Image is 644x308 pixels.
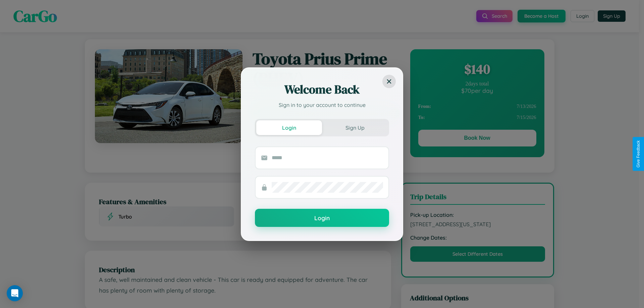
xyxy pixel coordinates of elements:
p: Sign in to your account to continue [255,101,389,109]
div: Give Feedback [636,140,641,168]
h2: Welcome Back [255,81,389,98]
button: Login [255,209,389,227]
button: Login [256,120,322,135]
button: Sign Up [322,120,388,135]
div: Open Intercom Messenger [7,285,23,301]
